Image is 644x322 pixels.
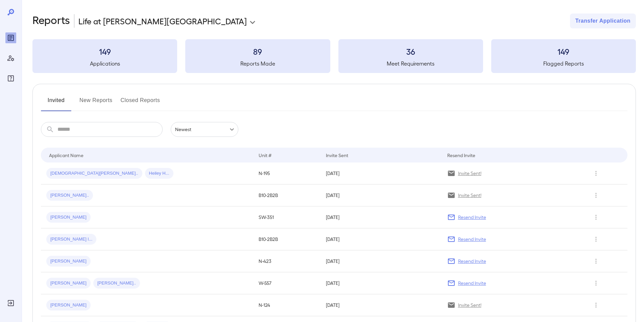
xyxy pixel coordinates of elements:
h3: 36 [338,46,483,57]
td: B10-2B2B [253,228,320,250]
p: Invite Sent! [458,170,481,177]
div: Unit # [259,151,271,159]
button: Row Actions [591,234,601,245]
button: Row Actions [591,168,601,179]
button: Row Actions [591,256,601,267]
span: [PERSON_NAME] [46,280,91,287]
span: [PERSON_NAME].. [46,192,93,199]
p: Resend Invite [458,214,486,221]
div: Resend Invite [447,151,475,159]
button: Closed Reports [121,95,160,111]
h5: Meet Requirements [338,59,483,68]
td: [DATE] [320,163,442,184]
p: Resend Invite [458,236,486,243]
td: [DATE] [320,250,442,272]
div: Manage Users [5,53,16,64]
button: Transfer Application [570,14,636,28]
div: Invite Sent [326,151,348,159]
button: Row Actions [591,300,601,311]
p: Resend Invite [458,280,486,287]
button: Invited [41,95,71,111]
h3: 149 [32,46,177,57]
td: [DATE] [320,206,442,228]
h2: Reports [32,14,70,28]
span: Heiley H... [145,170,173,177]
p: Invite Sent! [458,192,481,199]
td: N-124 [253,294,320,316]
td: N-423 [253,250,320,272]
div: Newest [171,122,238,137]
span: [PERSON_NAME] [46,302,91,308]
span: [PERSON_NAME] [46,214,91,221]
div: Log Out [5,298,16,308]
div: Reports [5,32,16,43]
td: [DATE] [320,184,442,206]
td: SW-351 [253,206,320,228]
h5: Applications [32,59,177,68]
div: Applicant Name [49,151,84,159]
div: FAQ [5,73,16,84]
h3: 89 [185,46,330,57]
td: B10-2B2B [253,184,320,206]
span: [PERSON_NAME] [46,258,91,265]
span: [PERSON_NAME] l... [46,236,96,243]
td: N-195 [253,163,320,184]
td: [DATE] [320,294,442,316]
button: New Reports [79,95,113,111]
h3: 149 [491,46,636,57]
span: [PERSON_NAME].. [93,280,140,287]
button: Row Actions [591,278,601,289]
button: Row Actions [591,190,601,201]
summary: 149Applications89Reports Made36Meet Requirements149Flagged Reports [32,39,636,73]
p: Invite Sent! [458,302,481,308]
td: [DATE] [320,228,442,250]
button: Row Actions [591,212,601,223]
td: [DATE] [320,272,442,294]
td: W-557 [253,272,320,294]
p: Life at [PERSON_NAME][GEOGRAPHIC_DATA] [78,16,247,26]
h5: Flagged Reports [491,59,636,68]
h5: Reports Made [185,59,330,68]
p: Resend Invite [458,258,486,265]
span: [DEMOGRAPHIC_DATA][PERSON_NAME].. [46,170,142,177]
